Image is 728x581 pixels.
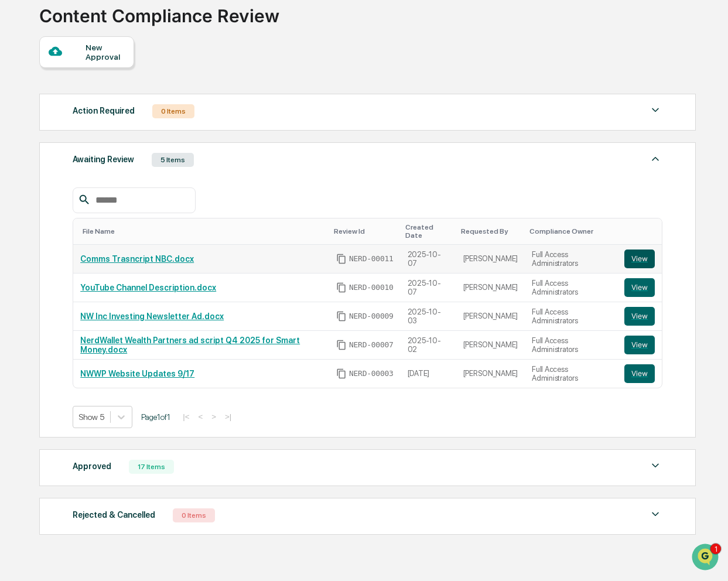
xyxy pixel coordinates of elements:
[401,302,456,331] td: 2025-10-03
[73,507,155,522] div: Rejected & Cancelled
[12,25,213,43] p: How can we help?
[86,43,125,61] div: New Approval
[83,227,324,235] div: Toggle SortBy
[152,153,194,167] div: 5 Items
[12,148,30,167] img: Jack Rasmussen
[23,208,76,220] span: Preclearance
[648,152,662,166] img: caret
[80,203,150,224] a: 🗄️Attestations
[405,223,452,240] div: Toggle SortBy
[23,230,74,242] span: Data Lookup
[12,130,78,139] div: Past conversations
[117,259,142,268] span: Pylon
[624,278,655,297] button: View
[199,93,213,107] button: Start new chat
[182,128,213,142] button: See all
[456,274,525,302] td: [PERSON_NAME]
[401,331,456,360] td: 2025-10-02
[648,507,662,521] img: caret
[25,90,46,111] img: 8933085812038_c878075ebb4cc5468115_72.jpg
[456,360,525,388] td: [PERSON_NAME]
[456,245,525,274] td: [PERSON_NAME]
[173,508,215,522] div: 0 Items
[7,203,80,224] a: 🖐️Preclearance
[456,331,525,360] td: [PERSON_NAME]
[336,340,347,350] span: Copy Id
[80,283,216,292] a: YouTube Channel Description.docx
[334,227,396,235] div: Toggle SortBy
[73,152,134,167] div: Awaiting Review
[53,101,161,111] div: We're available if you need us!
[85,209,94,218] div: 🗄️
[53,90,192,101] div: Start new chat
[73,103,135,118] div: Action Required
[73,459,111,474] div: Approved
[461,227,521,235] div: Toggle SortBy
[648,103,662,117] img: caret
[141,412,170,422] span: Page 1 of 1
[12,231,21,241] div: 🔎
[456,302,525,331] td: [PERSON_NAME]
[336,282,347,293] span: Copy Id
[525,331,617,360] td: Full Access Administrators
[36,159,95,169] span: [PERSON_NAME]
[12,209,21,218] div: 🖐️
[525,274,617,302] td: Full Access Administrators
[336,254,347,264] span: Copy Id
[80,369,194,378] a: NWWP Website Updates 9/17
[624,336,655,354] button: View
[80,254,194,264] a: Comms Trasncript NBC.docx
[179,412,193,422] button: |<
[80,336,300,354] a: NerdWallet Wealth Partners ad script Q4 2025 for Smart Money.docx
[624,307,655,326] button: View
[12,90,33,111] img: 1746055101610-c473b297-6a78-478c-a979-82029cc54cd1
[336,311,347,322] span: Copy Id
[23,160,33,169] img: 1746055101610-c473b297-6a78-478c-a979-82029cc54cd1
[525,360,617,388] td: Full Access Administrators
[525,245,617,274] td: Full Access Administrators
[401,274,456,302] td: 2025-10-07
[401,360,456,388] td: [DATE]
[349,254,394,264] span: NERD-00011
[529,227,613,235] div: Toggle SortBy
[83,258,142,268] a: Powered byPylon
[97,208,145,220] span: Attestations
[349,312,394,321] span: NERD-00009
[624,250,655,268] button: View
[7,225,78,247] a: 🔎Data Lookup
[336,368,347,379] span: Copy Id
[648,459,662,473] img: caret
[97,159,101,169] span: •
[349,283,394,292] span: NERD-00010
[208,412,220,422] button: >
[401,245,456,274] td: 2025-10-07
[349,369,394,378] span: NERD-00003
[525,302,617,331] td: Full Access Administrators
[152,104,194,118] div: 0 Items
[691,542,722,574] iframe: Open customer support
[194,412,206,422] button: <
[627,227,657,235] div: Toggle SortBy
[349,340,394,350] span: NERD-00007
[624,364,655,383] button: View
[104,159,128,169] span: [DATE]
[129,460,174,474] div: 17 Items
[80,312,224,321] a: NW Inc Investing Newsletter Ad.docx
[221,412,235,422] button: >|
